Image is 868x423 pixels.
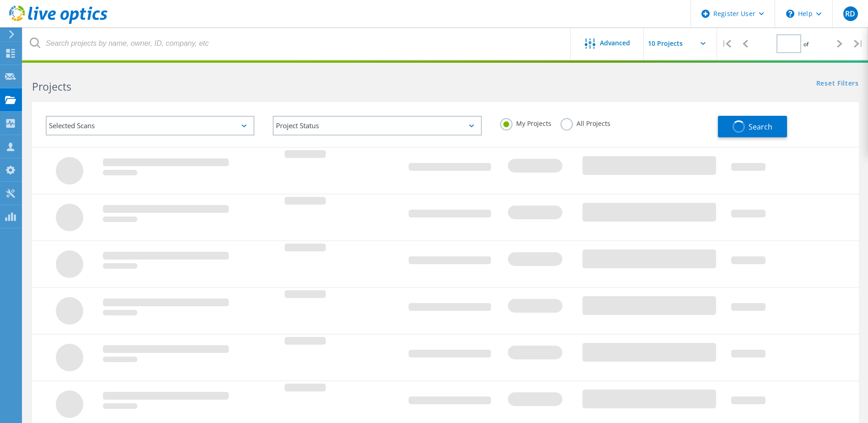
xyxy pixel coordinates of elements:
[46,116,254,136] div: Selected Scans
[717,27,736,60] div: |
[849,27,868,60] div: |
[23,27,571,60] input: Search projects by name, owner, ID, company, etc
[749,122,772,132] span: Search
[561,118,610,127] label: All Projects
[816,80,859,88] a: Reset Filters
[786,10,794,18] svg: \n
[718,116,787,137] button: Search
[803,40,809,48] span: of
[273,116,481,136] div: Project Status
[600,40,630,46] span: Advanced
[9,19,108,26] a: Live Optics Dashboard
[500,118,551,127] label: My Projects
[845,10,855,17] span: RD
[32,79,71,94] b: Projects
